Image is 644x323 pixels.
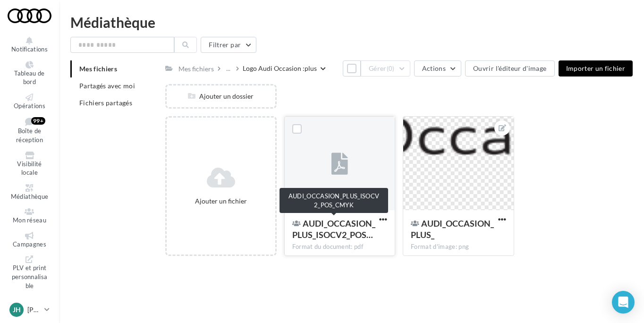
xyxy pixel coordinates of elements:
button: Filtrer par [201,37,256,53]
a: Boîte de réception 99+ [8,115,51,145]
a: Médiathèque [8,182,51,203]
span: Visibilité locale [17,160,42,177]
button: Actions [414,60,461,76]
button: Notifications [8,35,51,55]
div: Ajouter un fichier [170,196,271,206]
span: PLV et print personnalisable [12,264,48,289]
span: Actions [422,64,446,72]
div: Format d'image: png [411,243,506,251]
div: Format du document: pdf [292,243,387,251]
a: Visibilité locale [8,150,51,178]
span: JH [13,305,21,314]
button: Gérer(0) [361,60,410,76]
span: Campagnes [13,240,46,248]
div: Logo Audi Occasion :plus [243,64,317,73]
a: Campagnes [8,230,51,250]
div: AUDI_OCCASION_PLUS_ISOCV2_POS_CMYK [280,188,388,213]
span: Opérations [14,102,45,110]
div: Mes fichiers [178,64,214,74]
span: Fichiers partagés [79,99,132,107]
span: Boîte de réception [16,127,43,144]
a: PLV et print personnalisable [8,254,51,291]
button: Ouvrir l'éditeur d'image [465,60,554,76]
span: AUDI_OCCASION_PLUS_ [411,218,494,240]
div: Médiathèque [70,15,633,29]
span: Mes fichiers [79,65,117,73]
div: Open Intercom Messenger [612,291,635,314]
span: (0) [387,65,395,72]
a: Mon réseau [8,206,51,226]
span: AUDI_OCCASION_PLUS_ISOCV2_POS_CMYK [292,218,375,240]
span: Mon réseau [13,216,46,224]
span: Médiathèque [11,193,49,200]
p: [PERSON_NAME] [27,305,41,314]
button: Importer un fichier [559,60,633,76]
a: Tableau de bord [8,59,51,88]
span: Importer un fichier [566,64,626,72]
div: ... [224,62,232,75]
a: JH [PERSON_NAME] [8,301,51,319]
span: Tableau de bord [14,69,44,86]
span: Notifications [11,45,48,53]
div: Ajouter un dossier [167,92,275,101]
a: Opérations [8,92,51,112]
span: Partagés avec moi [79,82,135,90]
div: 99+ [31,117,45,125]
